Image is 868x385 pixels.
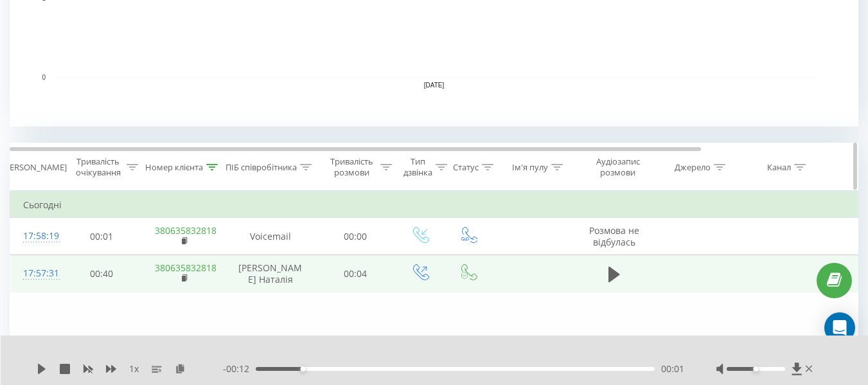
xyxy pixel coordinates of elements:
[767,162,791,173] div: Канал
[23,224,49,249] div: 17:58:19
[223,363,256,375] span: - 00:12
[226,218,315,255] td: Voicemail
[226,255,315,292] td: [PERSON_NAME] Наталія
[155,262,217,274] a: 380635832818
[2,162,67,173] div: [PERSON_NAME]
[824,312,855,343] div: Open Intercom Messenger
[62,255,142,292] td: 00:40
[315,218,396,255] td: 00:00
[453,162,479,173] div: Статус
[62,218,142,255] td: 00:01
[589,224,639,248] span: Розмова не відбулась
[23,261,49,286] div: 17:57:31
[753,366,758,372] div: Accessibility label
[587,156,649,178] div: Аудіозапис розмови
[145,162,203,173] div: Номер клієнта
[512,162,548,173] div: Ім'я пулу
[73,156,123,178] div: Тривалість очікування
[403,156,432,178] div: Тип дзвінка
[129,363,139,375] span: 1 x
[301,366,306,372] div: Accessibility label
[326,156,377,178] div: Тривалість розмови
[226,162,297,173] div: ПІБ співробітника
[675,162,711,173] div: Джерело
[315,255,396,292] td: 00:04
[424,82,445,89] text: [DATE]
[155,224,217,237] a: 380635832818
[42,74,46,81] text: 0
[661,363,684,375] span: 00:01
